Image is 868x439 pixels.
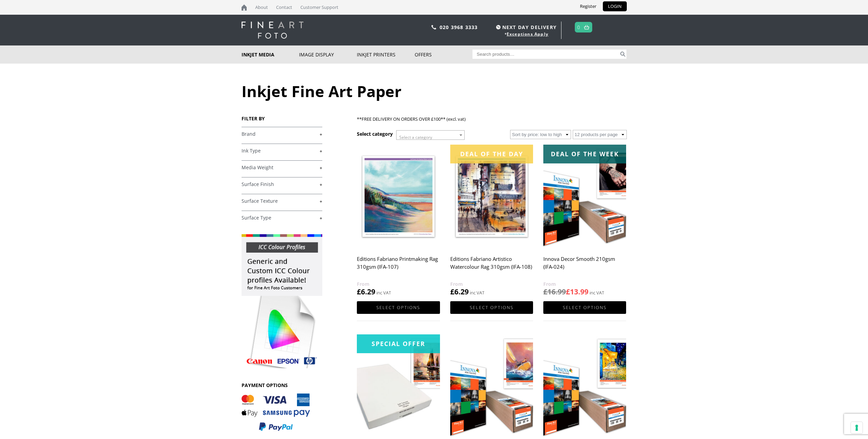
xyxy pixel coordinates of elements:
bdi: 13.99 [566,287,588,296]
div: Special Offer [357,334,440,353]
span: Select a category [399,134,432,140]
a: + [242,164,322,171]
a: Offers [415,45,472,64]
span: £ [566,287,570,296]
img: *White Label* Soft Textured Natural White 190gsm (WFA-006) [357,334,440,438]
a: LOGIN [603,1,627,11]
a: 0 [577,22,580,32]
img: logo-white.svg [242,22,303,39]
h3: Select category [357,131,393,137]
span: £ [357,287,361,296]
h4: Ink Type [242,144,322,157]
img: Editions Fabriano Printmaking Rag 310gsm (IFA-107) [357,145,440,248]
a: Exceptions Apply [507,31,548,37]
a: + [242,131,322,137]
h4: Brand [242,127,322,141]
img: Innova Smooth Cotton High White 215gsm (IFA-004) [543,334,626,438]
a: + [242,181,322,188]
a: + [242,148,322,154]
select: Shop order [510,130,571,139]
img: promo [242,234,322,368]
h2: Editions Fabriano Artistico Watercolour Rag 310gsm (IFA-108) [450,253,533,280]
a: Select options for “Innova Decor Smooth 210gsm (IFA-024)” [543,301,626,314]
p: **FREE DELIVERY ON ORDERS OVER £100** (excl. vat) [357,115,626,123]
h4: Media Weight [242,160,322,174]
img: PAYMENT OPTIONS [242,394,310,431]
a: Select options for “Editions Fabriano Artistico Watercolour Rag 310gsm (IFA-108)” [450,301,533,314]
h3: FILTER BY [242,115,322,122]
h4: Surface Finish [242,177,322,191]
input: Search products… [472,50,619,59]
h4: Surface Texture [242,194,322,208]
h4: Surface Type [242,211,322,224]
h1: Inkjet Fine Art Paper [242,81,627,102]
img: Innova Decor Smooth 210gsm (IFA-024) [543,145,626,248]
h3: PAYMENT OPTIONS [242,382,322,388]
h2: Innova Decor Smooth 210gsm (IFA-024) [543,253,626,280]
a: Image Display [299,45,357,64]
bdi: 6.29 [357,287,375,296]
img: Innova Decor Watercolour Art 245gsm (IFA-023) [450,334,533,438]
div: Deal of the day [450,145,533,163]
img: phone.svg [431,25,436,29]
a: 020 3968 3333 [440,24,478,30]
h2: Editions Fabriano Printmaking Rag 310gsm (IFA-107) [357,253,440,280]
a: + [242,215,322,221]
a: Deal of the week Innova Decor Smooth 210gsm (IFA-024) £16.99£13.99 [543,145,626,297]
span: NEXT DAY DELIVERY [494,23,557,31]
img: basket.svg [584,25,589,29]
a: Inkjet Media [242,45,299,64]
a: Inkjet Printers [357,45,415,64]
a: Editions Fabriano Printmaking Rag 310gsm (IFA-107) £6.29 [357,145,440,297]
a: Deal of the day Editions Fabriano Artistico Watercolour Rag 310gsm (IFA-108) £6.29 [450,145,533,297]
a: Select options for “Editions Fabriano Printmaking Rag 310gsm (IFA-107)” [357,301,440,314]
a: + [242,198,322,204]
img: time.svg [496,25,501,29]
span: £ [450,287,454,296]
span: £ [543,287,547,296]
img: Editions Fabriano Artistico Watercolour Rag 310gsm (IFA-108) [450,145,533,248]
button: Search [619,50,627,59]
button: Your consent preferences for tracking technologies [851,422,863,434]
bdi: 6.29 [450,287,469,296]
div: Deal of the week [543,145,626,163]
a: Register [575,1,601,11]
bdi: 16.99 [543,287,566,296]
